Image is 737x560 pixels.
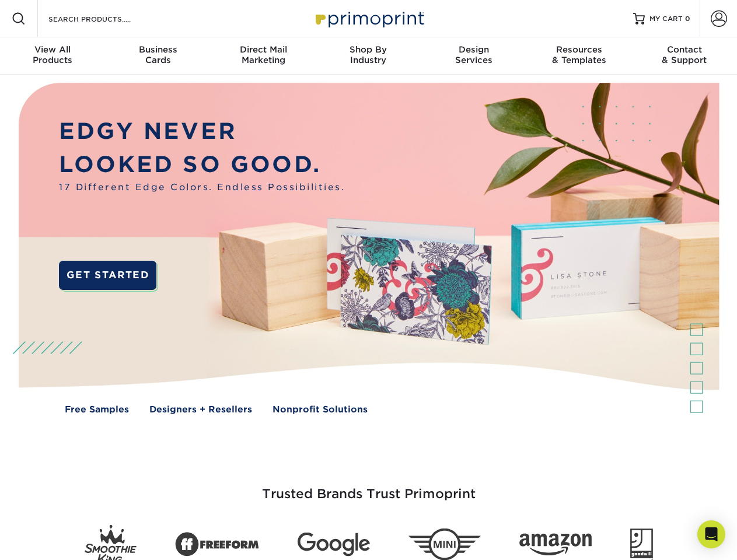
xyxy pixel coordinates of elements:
div: & Support [632,44,737,65]
div: Services [421,44,526,65]
img: Google [298,533,370,556]
div: Marketing [211,44,316,65]
span: Design [421,44,526,55]
a: DesignServices [421,37,526,75]
a: Designers + Resellers [149,403,252,416]
a: GET STARTED [59,261,156,290]
a: Shop ByIndustry [316,37,421,75]
input: SEARCH PRODUCTS..... [47,12,161,26]
a: Free Samples [65,403,129,416]
span: 0 [685,15,690,23]
h3: Trusted Brands Trust Primoprint [27,459,710,516]
span: Resources [526,44,631,55]
p: LOOKED SO GOOD. [59,148,345,181]
span: 17 Different Edge Colors. Endless Possibilities. [59,181,345,194]
a: Contact& Support [632,37,737,75]
span: Direct Mail [211,44,316,55]
a: Direct MailMarketing [211,37,316,75]
div: & Templates [526,44,631,65]
div: Cards [105,44,210,65]
img: Goodwill [630,528,653,560]
a: Resources& Templates [526,37,631,75]
a: Nonprofit Solutions [273,403,368,416]
span: Shop By [316,44,421,55]
a: BusinessCards [105,37,210,75]
span: MY CART [649,14,683,24]
img: Primoprint [310,6,427,31]
p: EDGY NEVER [59,115,345,148]
span: Business [105,44,210,55]
span: Contact [632,44,737,55]
img: Amazon [519,534,592,556]
div: Industry [316,44,421,65]
div: Open Intercom Messenger [697,520,725,548]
